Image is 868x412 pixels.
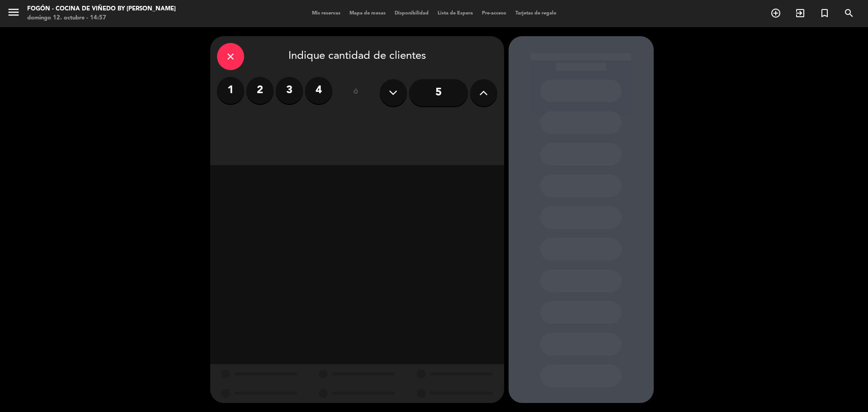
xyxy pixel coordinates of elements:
i: close [225,51,236,62]
div: domingo 12. octubre - 14:57 [27,14,176,23]
span: Mapa de mesas [345,11,390,16]
i: search [844,8,854,19]
div: Indique cantidad de clientes [217,43,497,70]
span: Tarjetas de regalo [511,11,561,16]
div: ó [341,77,371,109]
label: 1 [217,77,244,104]
span: Lista de Espera [433,11,477,16]
label: 3 [276,77,303,104]
i: turned_in_not [819,8,830,19]
i: add_circle_outline [770,8,781,19]
i: menu [7,5,20,19]
span: Pre-acceso [477,11,511,16]
span: Mis reservas [307,11,345,16]
div: Fogón - Cocina de viñedo by [PERSON_NAME] [27,5,176,14]
label: 2 [246,77,274,104]
span: Disponibilidad [390,11,433,16]
label: 4 [305,77,332,104]
i: exit_to_app [795,8,806,19]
